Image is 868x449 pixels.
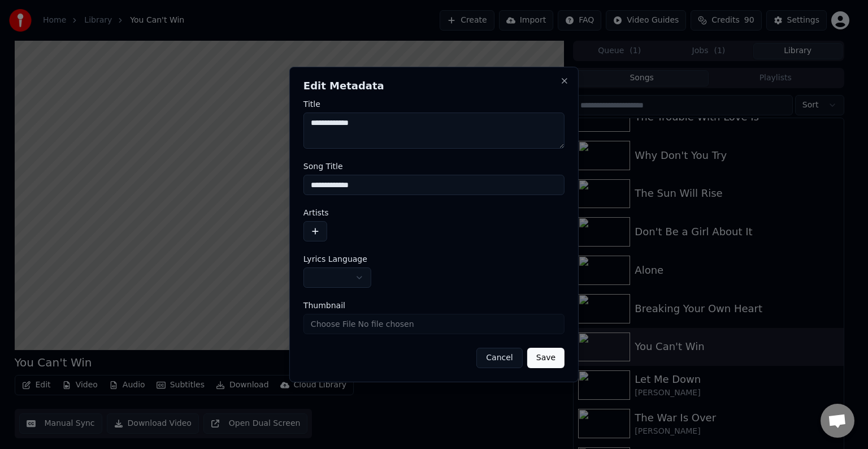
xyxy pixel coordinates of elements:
button: Cancel [476,348,522,368]
h2: Edit Metadata [303,81,565,91]
span: Thumbnail [303,301,345,309]
label: Artists [303,209,565,217]
label: Title [303,100,565,108]
label: Song Title [303,162,565,170]
button: Save [527,348,565,368]
span: Lyrics Language [303,255,367,263]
